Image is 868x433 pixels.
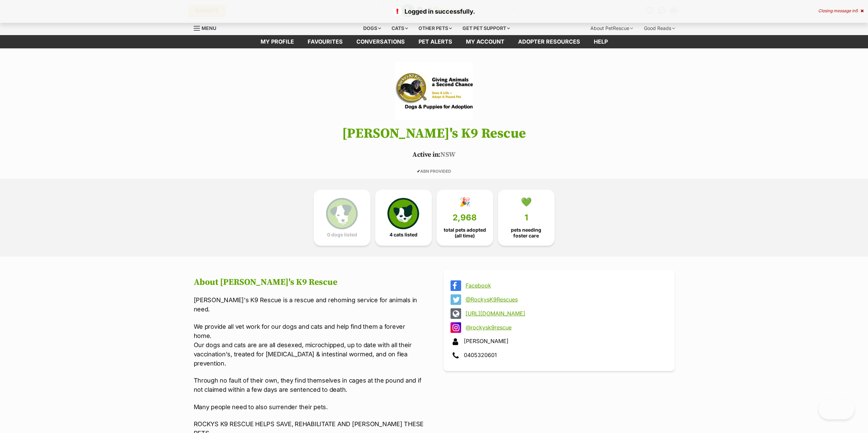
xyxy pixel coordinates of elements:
span: Menu [202,25,216,31]
span: ABN PROVIDED [417,169,451,174]
div: Cats [387,21,413,35]
span: total pets adopted (all time) [442,227,487,238]
span: Active in: [412,151,440,159]
span: pets needing foster care [504,227,549,238]
a: Favourites [301,35,350,48]
a: 4 cats listed [375,190,432,246]
img: petrescue-icon-eee76f85a60ef55c4a1927667547b313a7c0e82042636edf73dce9c88f694885.svg [326,198,357,229]
icon: ✔ [417,169,420,174]
div: Good Reads [639,21,680,35]
a: Menu [194,21,221,34]
a: Help [587,35,615,48]
a: My profile [254,35,301,48]
a: conversations [350,35,412,48]
h1: [PERSON_NAME]'s K9 Rescue [183,126,685,141]
p: NSW [183,150,685,160]
a: 🎉 2,968 total pets adopted (all time) [437,190,493,246]
a: My account [459,35,511,48]
div: 🎉 [459,197,470,207]
a: Adopter resources [511,35,587,48]
p: Through no fault of their own, they find themselves in cages at the pound and if not claimed with... [194,376,425,394]
p: Many people need to also surrender their pets. [194,402,425,412]
a: Pet alerts [412,35,459,48]
div: About PetRescue [586,21,638,35]
div: 💚 [521,197,532,207]
a: [URL][DOMAIN_NAME] [466,310,665,316]
a: @rockysk9rescue [466,324,665,330]
div: Other pets [414,21,457,35]
a: 0 dogs listed [314,190,370,246]
div: Dogs [358,21,386,35]
img: Rocky's K9 Rescue [395,62,473,120]
span: 2,968 [453,213,477,222]
div: Get pet support [458,21,515,35]
p: [PERSON_NAME]'s K9 Rescue is a rescue and rehoming service for animals in need. [194,295,425,314]
div: [PERSON_NAME] [451,336,668,347]
iframe: Help Scout Beacon - Open [819,399,854,419]
span: 4 cats listed [389,232,417,237]
img: cat-icon-068c71abf8fe30c970a85cd354bc8e23425d12f6e8612795f06af48be43a487a.svg [387,198,419,229]
div: 0405320601 [451,350,668,361]
span: 0 dogs listed [327,232,357,237]
a: @RockysK9Rescues [466,296,665,303]
span: 1 [525,213,528,222]
p: We provide all vet work for our dogs and cats and help find them a forever home. Our dogs and cat... [194,322,425,368]
h2: About [PERSON_NAME]'s K9 Rescue [194,277,425,288]
a: Facebook [466,282,665,289]
a: 💚 1 pets needing foster care [498,190,555,246]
